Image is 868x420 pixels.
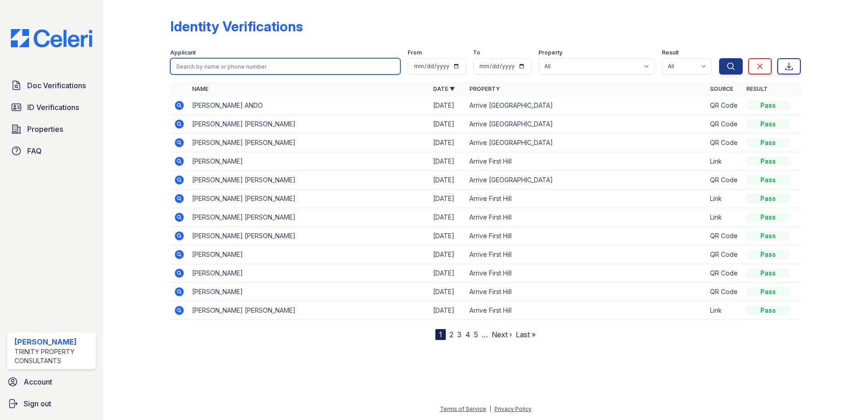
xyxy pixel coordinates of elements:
[466,96,707,115] td: Arrive [GEOGRAPHIC_DATA]
[489,405,491,412] div: |
[746,138,790,147] div: Pass
[429,227,466,245] td: [DATE]
[7,120,96,138] a: Properties
[746,157,790,166] div: Pass
[170,18,303,35] div: Identity Verifications
[706,245,743,264] td: QR Code
[746,306,790,315] div: Pass
[4,395,99,413] a: Sign out
[188,283,429,301] td: [PERSON_NAME]
[746,120,790,129] div: Pass
[7,142,96,160] a: FAQ
[746,194,790,203] div: Pass
[706,301,743,320] td: Link
[429,152,466,171] td: [DATE]
[429,190,466,208] td: [DATE]
[7,98,96,116] a: ID Verifications
[188,208,429,227] td: [PERSON_NAME] [PERSON_NAME]
[746,85,768,92] a: Result
[466,115,707,134] td: Arrive [GEOGRAPHIC_DATA]
[706,115,743,134] td: QR Code
[429,115,466,134] td: [DATE]
[706,283,743,301] td: QR Code
[465,330,470,339] a: 4
[429,96,466,115] td: [DATE]
[466,227,707,245] td: Arrive First Hill
[706,134,743,152] td: QR Code
[188,264,429,283] td: [PERSON_NAME]
[466,264,707,283] td: Arrive First Hill
[192,85,208,92] a: Name
[170,58,400,75] input: Search by name or phone number
[746,250,790,259] div: Pass
[662,49,679,56] label: Result
[449,330,454,339] a: 2
[27,102,79,113] span: ID Verifications
[746,101,790,110] div: Pass
[433,85,455,92] a: Date ▼
[474,330,478,339] a: 5
[494,405,532,412] a: Privacy Policy
[466,152,707,171] td: Arrive First Hill
[429,283,466,301] td: [DATE]
[188,152,429,171] td: [PERSON_NAME]
[188,115,429,134] td: [PERSON_NAME] [PERSON_NAME]
[492,330,512,339] a: Next ›
[516,330,536,339] a: Last »
[706,264,743,283] td: QR Code
[188,301,429,320] td: [PERSON_NAME] [PERSON_NAME]
[15,347,92,365] div: Trinity Property Consultants
[706,96,743,115] td: QR Code
[188,245,429,264] td: [PERSON_NAME]
[466,283,707,301] td: Arrive First Hill
[435,329,446,340] div: 1
[466,208,707,227] td: Arrive First Hill
[27,124,63,135] span: Properties
[706,227,743,245] td: QR Code
[746,231,790,240] div: Pass
[4,29,99,47] img: CE_Logo_Blue-a8612792a0a2168367f1c8372b55b34899dd931a85d93a1a3d3e32e68fde9ad4.png
[188,96,429,115] td: [PERSON_NAME] ANDO
[706,171,743,190] td: QR Code
[746,269,790,278] div: Pass
[188,134,429,152] td: [PERSON_NAME] [PERSON_NAME]
[27,145,42,156] span: FAQ
[746,213,790,222] div: Pass
[24,398,51,409] span: Sign out
[408,49,422,56] label: From
[429,301,466,320] td: [DATE]
[706,152,743,171] td: Link
[538,49,562,56] label: Property
[429,264,466,283] td: [DATE]
[746,287,790,296] div: Pass
[466,134,707,152] td: Arrive [GEOGRAPHIC_DATA]
[440,405,486,412] a: Terms of Service
[170,49,196,56] label: Applicant
[466,245,707,264] td: Arrive First Hill
[706,190,743,208] td: Link
[4,373,99,391] a: Account
[429,208,466,227] td: [DATE]
[24,376,52,387] span: Account
[482,329,488,340] span: …
[710,85,733,92] a: Source
[457,330,462,339] a: 3
[746,175,790,185] div: Pass
[466,301,707,320] td: Arrive First Hill
[473,49,480,56] label: To
[466,190,707,208] td: Arrive First Hill
[7,76,96,95] a: Doc Verifications
[429,171,466,190] td: [DATE]
[188,190,429,208] td: [PERSON_NAME] [PERSON_NAME]
[429,134,466,152] td: [DATE]
[429,245,466,264] td: [DATE]
[188,171,429,190] td: [PERSON_NAME] [PERSON_NAME]
[188,227,429,245] td: [PERSON_NAME] [PERSON_NAME]
[15,336,92,347] div: [PERSON_NAME]
[466,171,707,190] td: Arrive [GEOGRAPHIC_DATA]
[27,80,86,91] span: Doc Verifications
[706,208,743,227] td: Link
[469,85,500,92] a: Property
